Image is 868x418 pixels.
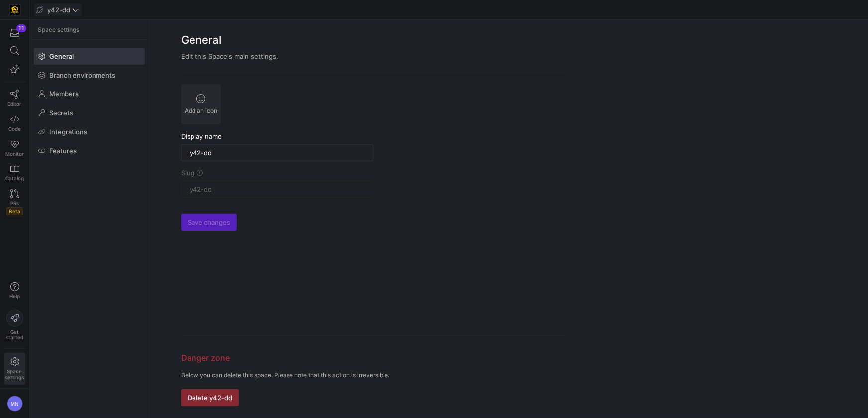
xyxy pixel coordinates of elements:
span: Integrations [49,128,87,136]
span: Catalog [5,175,24,181]
span: Add an icon [185,107,217,114]
p: Below you can delete this space. Please note that this action is irreversible. [181,372,565,379]
span: Beta [6,207,23,215]
span: Branch environments [49,71,115,79]
div: Edit this Space's main settings. [181,52,565,60]
span: General [49,52,74,60]
a: General [34,48,145,65]
a: Spacesettings [4,353,25,385]
span: Slug [181,169,194,177]
span: Monitor [5,151,24,157]
span: PRs [10,200,19,206]
a: Integrations [34,123,145,140]
span: Display name [181,132,222,140]
span: Secrets [49,109,73,117]
span: Get started [6,329,23,340]
a: PRsBeta [4,185,25,219]
a: Editor [4,86,25,111]
button: Getstarted [4,306,25,344]
a: Code [4,111,25,136]
span: y42-dd [47,6,70,14]
div: 11 [16,24,26,32]
span: Features [49,147,77,155]
span: Help [8,293,21,299]
button: Delete y42-dd [181,389,239,406]
h2: General [181,32,565,48]
a: Branch environments [34,67,145,84]
span: Delete y42-dd [188,394,232,402]
h3: Danger zone [181,352,565,364]
button: MN [4,393,25,414]
div: MN [7,396,23,412]
span: Space settings [38,26,79,33]
button: y42-dd [34,3,82,16]
a: Monitor [4,136,25,161]
button: Help [4,278,25,304]
span: Members [49,90,79,98]
span: Code [8,126,21,132]
a: Catalog [4,161,25,185]
a: https://storage.googleapis.com/y42-prod-data-exchange/images/uAsz27BndGEK0hZWDFeOjoxA7jCwgK9jE472... [4,1,25,18]
button: 11 [4,24,25,42]
span: Space settings [5,368,24,380]
span: Editor [8,101,22,107]
a: Secrets [34,104,145,121]
a: Members [34,85,145,102]
img: https://storage.googleapis.com/y42-prod-data-exchange/images/uAsz27BndGEK0hZWDFeOjoxA7jCwgK9jE472... [10,5,20,15]
a: Features [34,142,145,159]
